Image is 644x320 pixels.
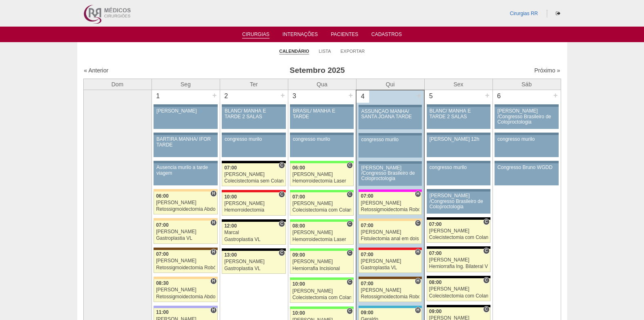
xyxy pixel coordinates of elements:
[359,135,422,158] a: congresso murilo
[347,279,353,285] span: Consultório
[224,237,283,242] div: Gastroplastia VL
[292,252,305,258] span: 09:00
[415,278,421,284] span: Hospital
[154,306,217,308] div: Key: Christóvão da Gama
[430,193,488,210] div: [PERSON_NAME] /Congresso Brasileiro de Coloproctologia
[429,221,442,227] span: 07:00
[224,223,237,229] span: 12:00
[290,133,354,135] div: Key: Aviso
[292,230,351,235] div: [PERSON_NAME]
[242,32,270,38] a: Cirurgias
[497,165,556,170] div: Congresso Bruno WGDD
[288,79,356,90] th: Qua
[222,161,285,163] div: Key: Blanc
[359,248,422,250] div: Key: Assunção
[222,248,285,251] div: Key: Blanc
[292,165,305,171] span: 06:00
[552,90,559,101] div: +
[429,264,488,269] div: Herniorrafia Ing. Bilateral VL
[429,293,488,299] div: Colecistectomia com Colangiografia VL
[359,219,422,221] div: Key: Bartira
[154,248,217,250] div: Key: Santa Joana
[429,250,442,256] span: 07:00
[292,223,305,229] span: 08:00
[361,207,420,212] div: Retossigmoidectomia Robótica
[222,163,285,186] a: C 07:00 [PERSON_NAME] Colecistectomia sem Colangiografia VL
[224,230,283,235] div: Marcal
[427,249,490,272] a: C 07:00 [PERSON_NAME] Herniorrafia Ing. Bilateral VL
[427,192,490,214] a: [PERSON_NAME] /Congresso Brasileiro de Coloproctologia
[361,294,420,300] div: Retossigmoidectomia Robótica
[224,259,283,264] div: [PERSON_NAME]
[292,281,305,287] span: 10:00
[359,279,422,302] a: H 07:00 [PERSON_NAME] Retossigmoidectomia Robótica
[371,32,402,40] a: Cadastros
[493,90,506,102] div: 6
[154,163,217,185] a: Ausencia murilo a tarde viagem
[154,189,217,192] div: Key: Bartira
[290,251,354,274] a: C 09:00 [PERSON_NAME] Herniorrafia Incisional
[292,237,351,242] div: Hemorroidectomia Laser
[293,137,351,142] div: congresso murilo
[361,230,420,235] div: [PERSON_NAME]
[427,278,490,301] a: C 08:00 [PERSON_NAME] Colecistectomia com Colangiografia VL
[290,277,354,280] div: Key: Brasil
[429,286,488,292] div: [PERSON_NAME]
[210,307,216,313] span: Hospital
[429,235,488,240] div: Colecistectomia com Colangiografia VL
[290,161,354,163] div: Key: Brasil
[429,228,488,234] div: [PERSON_NAME]
[156,193,169,199] span: 06:00
[424,79,492,90] th: Sex
[222,107,285,129] a: BLANC/ MANHÃ E TARDE 2 SALAS
[497,108,556,125] div: [PERSON_NAME] /Congresso Brasileiro de Coloproctologia
[427,133,490,135] div: Key: Aviso
[224,178,283,184] div: Colecistectomia sem Colangiografia VL
[495,107,558,129] a: [PERSON_NAME] /Congresso Brasileiro de Coloproctologia
[154,107,217,129] a: [PERSON_NAME]
[154,161,217,163] div: Key: Aviso
[292,266,351,271] div: Herniorrafia Incisional
[359,107,422,129] a: ASSUNÇÃO MANHÃ/ SANTA JOANA TARDE
[222,133,285,135] div: Key: Aviso
[347,250,353,256] span: Consultório
[430,165,488,170] div: congresso murilo
[283,32,318,40] a: Internações
[430,137,488,142] div: [PERSON_NAME] 12h
[483,277,489,284] span: Consultório
[222,192,285,215] a: C 10:00 [PERSON_NAME] Hemorroidectomia
[359,192,422,215] a: H 07:00 [PERSON_NAME] Retossigmoidectomia Robótica
[154,277,217,279] div: Key: Bartira
[292,288,351,294] div: [PERSON_NAME]
[156,265,215,270] div: Retossigmoidectomia Robótica
[292,172,351,177] div: [PERSON_NAME]
[222,104,285,107] div: Key: Aviso
[224,201,283,206] div: [PERSON_NAME]
[319,48,331,54] a: Lista
[427,135,490,157] a: [PERSON_NAME] 12h
[292,310,305,316] span: 10:00
[154,133,217,135] div: Key: Aviso
[361,252,374,257] span: 07:00
[290,192,354,215] a: C 07:00 [PERSON_NAME] Colecistectomia com Colangiografia VL
[429,309,442,314] span: 09:00
[279,48,309,54] a: Calendário
[220,90,233,102] div: 2
[427,220,490,243] a: C 07:00 [PERSON_NAME] Colecistectomia com Colangiografia VL
[211,90,218,101] div: +
[361,265,420,270] div: Gastroplastia VL
[415,249,421,255] span: Hospital
[290,135,354,157] a: congresso murilo
[156,258,215,264] div: [PERSON_NAME]
[84,67,109,74] a: « Anterior
[156,137,215,147] div: BARTIRA MANHÃ/ IFOR TARDE
[156,309,169,315] span: 11:00
[359,306,422,308] div: Key: Neomater
[415,220,421,226] span: Consultório
[495,133,558,135] div: Key: Aviso
[154,192,217,214] a: H 06:00 [PERSON_NAME] Retossigmoidectomia Abdominal VL
[154,250,217,273] a: H 07:00 [PERSON_NAME] Retossigmoidectomia Robótica
[156,165,215,176] div: Ausencia murilo a tarde viagem
[225,108,283,119] div: BLANC/ MANHÃ E TARDE 2 SALAS
[279,250,285,256] span: Consultório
